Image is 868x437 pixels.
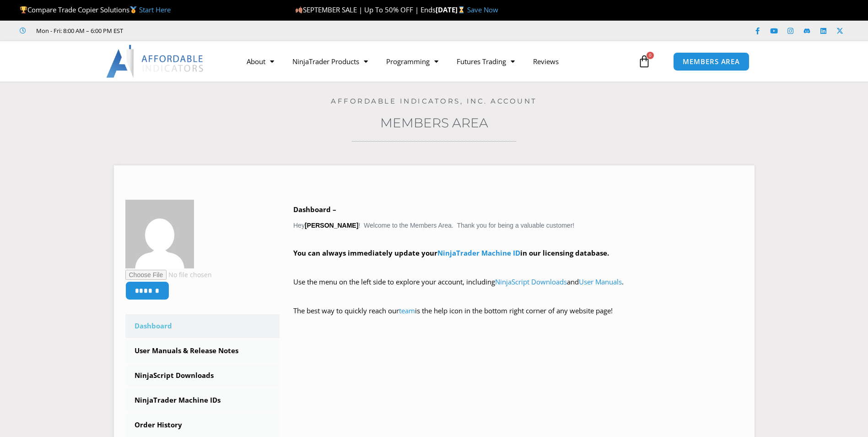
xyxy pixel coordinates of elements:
span: 0 [647,52,654,59]
a: MEMBERS AREA [673,52,749,71]
img: LogoAI | Affordable Indicators – NinjaTrader [106,45,205,78]
a: Affordable Indicators, Inc. Account [331,97,537,105]
a: Save Now [467,5,498,14]
img: 96cb3d7d201a915e75ffb3a97479832930faa475a6267fee0842c5b98efe1cb6 [125,200,194,268]
a: Order History [125,413,280,437]
span: Compare Trade Copier Solutions [20,5,171,14]
span: Mon - Fri: 8:00 AM – 6:00 PM EST [34,25,123,36]
iframe: Customer reviews powered by Trustpilot [136,26,273,35]
span: MEMBERS AREA [683,58,740,65]
div: Hey ! Welcome to the Members Area. Thank you for being a valuable customer! [293,203,743,330]
a: team [399,306,415,315]
a: NinjaScript Downloads [495,277,567,286]
a: Dashboard [125,314,280,338]
a: Futures Trading [447,51,524,72]
img: ⌛ [458,6,465,13]
a: NinjaTrader Machine ID [437,248,520,257]
strong: [PERSON_NAME] [305,222,358,229]
p: Use the menu on the left side to explore your account, including and . [293,276,743,301]
img: 🏆 [20,6,27,13]
nav: Menu [237,51,636,72]
a: Reviews [524,51,568,72]
a: NinjaTrader Products [283,51,377,72]
a: Start Here [139,5,171,14]
p: The best way to quickly reach our is the help icon in the bottom right corner of any website page! [293,305,743,330]
span: SEPTEMBER SALE | Up To 50% OFF | Ends [295,5,436,14]
b: Dashboard – [293,205,336,214]
a: NinjaTrader Machine IDs [125,388,280,412]
img: 🥇 [130,6,137,13]
a: NinjaScript Downloads [125,364,280,388]
strong: [DATE] [436,5,467,14]
a: 0 [624,48,664,75]
img: 🍂 [296,6,302,13]
strong: You can always immediately update your in our licensing database. [293,248,609,257]
a: Programming [377,51,447,72]
a: User Manuals & Release Notes [125,339,280,363]
a: Members Area [380,115,488,131]
a: About [237,51,283,72]
a: User Manuals [579,277,622,286]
